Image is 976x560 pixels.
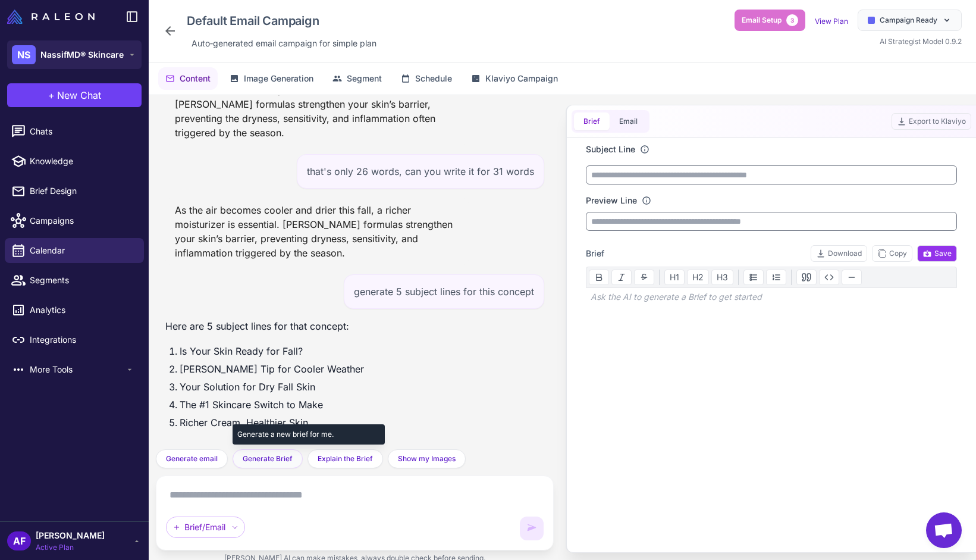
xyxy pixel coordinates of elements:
[7,10,99,24] a: Raleon Logo
[192,37,376,50] span: Auto‑generated email campaign for simple plan
[388,449,466,468] button: Show my Images
[5,149,144,174] a: Knowledge
[586,288,957,306] div: Ask the AI to generate a Brief to get started
[786,14,798,26] span: 3
[182,10,381,32] div: Click to edit campaign name
[12,45,36,64] div: NS
[165,78,469,145] div: Cooler, drier fall air requires a richer moisturizer. [PERSON_NAME] formulas strengthen your skin...
[880,37,962,46] span: AI Strategist Model 0.9.2
[735,10,805,31] button: Email Setup3
[687,270,709,285] button: H2
[244,72,313,85] span: Image Generation
[917,245,957,262] button: Save
[711,270,733,285] button: H3
[347,72,382,85] span: Segment
[30,363,125,376] span: More Tools
[165,318,364,334] p: Here are 5 subject lines for that concept:
[5,119,144,144] a: Chats
[30,333,134,346] span: Integrations
[5,208,144,233] a: Campaigns
[40,48,124,61] span: NassifMD® Skincare
[180,72,211,85] span: Content
[742,15,782,26] span: Email Setup
[5,179,144,204] a: Brief Design
[415,72,452,85] span: Schedule
[344,274,544,309] div: generate 5 subject lines for this concept
[30,274,134,287] span: Segments
[922,248,952,259] span: Save
[664,270,685,285] button: H1
[877,248,907,259] span: Copy
[48,88,55,102] span: +
[36,542,105,553] span: Active Plan
[180,397,364,412] li: The #1 Skincare Switch to Make
[30,155,134,168] span: Knowledge
[30,214,134,227] span: Campaigns
[5,268,144,293] a: Segments
[574,112,610,130] button: Brief
[394,67,459,90] button: Schedule
[7,83,142,107] button: +New Chat
[7,40,142,69] button: NSNassifMD® Skincare
[318,453,373,464] span: Explain the Brief
[7,531,31,550] div: AF
[586,143,635,156] label: Subject Line
[815,17,848,26] a: View Plan
[30,244,134,257] span: Calendar
[5,327,144,352] a: Integrations
[158,67,218,90] button: Content
[811,245,867,262] button: Download
[880,15,937,26] span: Campaign Ready
[872,245,912,262] button: Copy
[243,453,293,464] span: Generate Brief
[166,453,218,464] span: Generate email
[30,184,134,198] span: Brief Design
[180,343,364,359] li: Is Your Skin Ready for Fall?
[30,304,134,317] span: Analytics
[166,517,245,538] div: Brief/Email
[36,529,105,542] span: [PERSON_NAME]
[165,198,469,265] div: As the air becomes cooler and drier this fall, a richer moisturizer is essential. [PERSON_NAME] f...
[233,449,303,468] button: Generate Brief
[156,449,228,468] button: Generate email
[307,449,383,468] button: Explain the Brief
[180,361,364,377] li: [PERSON_NAME] Tip for Cooler Weather
[7,10,95,24] img: Raleon Logo
[464,67,565,90] button: Klaviyo Campaign
[5,298,144,323] a: Analytics
[610,112,647,130] button: Email
[398,453,456,464] span: Show my Images
[892,113,971,130] button: Export to Klaviyo
[926,512,962,548] div: Open chat
[586,194,637,207] label: Preview Line
[187,35,381,52] div: Click to edit description
[586,247,604,260] span: Brief
[325,67,389,90] button: Segment
[180,379,364,395] li: Your Solution for Dry Fall Skin
[297,154,544,189] div: that's only 26 words, can you write it for 31 words
[57,88,101,102] span: New Chat
[5,238,144,263] a: Calendar
[222,67,321,90] button: Image Generation
[180,415,364,430] li: Richer Cream, Healthier Skin
[30,125,134,138] span: Chats
[485,72,558,85] span: Klaviyo Campaign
